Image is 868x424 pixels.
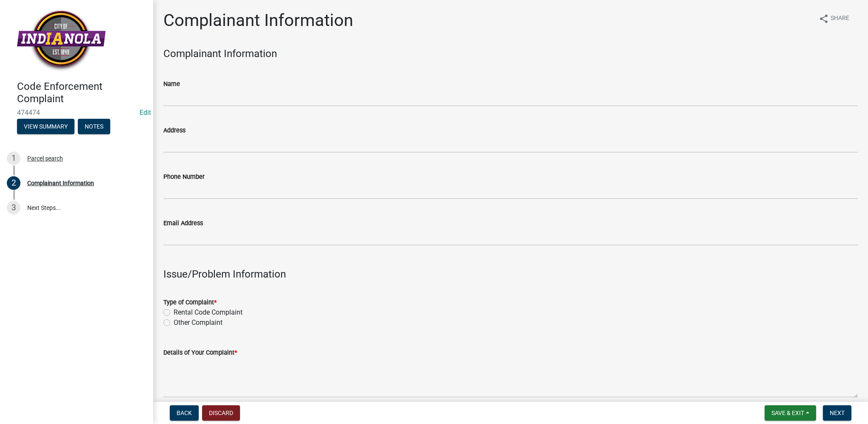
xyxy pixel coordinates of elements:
button: View Summary [17,119,74,134]
div: 3 [7,201,20,215]
label: Phone Number [163,174,205,180]
span: Next [830,410,845,416]
div: 2 [7,176,20,190]
h4: Complainant Information [163,48,858,60]
label: Type of Complaint [163,300,217,306]
label: Address [163,128,186,134]
h4: Issue/Problem Information [163,268,858,281]
h1: Complainant Information [163,10,353,31]
i: share [819,14,829,24]
button: Back [170,405,199,421]
div: 1 [7,152,20,165]
button: Save & Exit [765,405,816,421]
label: Name [163,81,180,87]
a: Edit [140,109,151,117]
div: Parcel search [27,155,63,161]
span: Save & Exit [771,410,804,416]
label: Other Complaint [174,318,223,328]
label: Email Address [163,221,203,226]
label: Rental Code Complaint [174,307,243,318]
img: City of Indianola, Iowa [17,9,106,72]
span: Back [177,410,192,416]
span: 474474 [17,109,136,117]
wm-modal-confirm: Edit Application Number [140,109,151,117]
div: Complainant Information [27,180,94,186]
button: Next [823,405,851,421]
wm-modal-confirm: Summary [17,123,74,130]
wm-modal-confirm: Notes [78,123,110,130]
button: Discard [202,405,240,421]
button: Notes [78,119,110,134]
h4: Code Enforcement Complaint [17,80,146,105]
label: Details of Your Complaint [163,350,237,356]
button: shareShare [812,10,856,27]
span: Share [831,14,849,24]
